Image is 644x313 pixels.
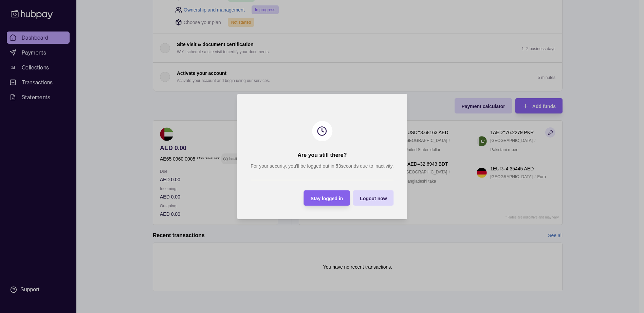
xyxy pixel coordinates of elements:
h2: Are you still there? [297,151,347,159]
strong: 53 [335,163,341,169]
p: For your security, you’ll be logged out in seconds due to inactivity. [251,162,393,170]
span: Stay logged in [310,196,343,201]
span: Logout now [360,196,387,201]
button: Logout now [353,190,393,206]
button: Stay logged in [303,190,350,206]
